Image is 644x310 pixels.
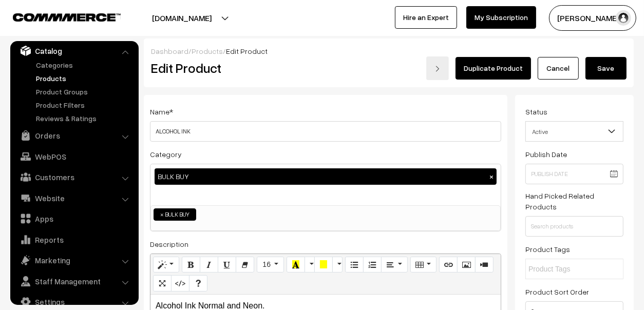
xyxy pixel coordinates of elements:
[410,257,437,273] button: Table
[153,257,179,273] button: Style
[305,257,315,273] button: More Color
[236,257,254,273] button: Remove Font Style (CTRL+\)
[150,239,188,249] label: Description
[314,257,333,273] button: Background Color
[585,57,627,80] button: Save
[487,172,496,181] button: ×
[13,251,135,269] a: Marketing
[153,275,172,292] button: Full Screen
[287,257,305,273] button: Recent Color
[33,86,135,97] a: Product Groups
[13,10,103,23] a: COMMMERCE
[434,66,441,72] img: right-arrow.png
[526,123,623,141] span: Active
[116,5,248,31] button: [DOMAIN_NAME]
[182,257,200,273] button: Bold (CTRL+B)
[439,257,458,273] button: Link (CTRL+K)
[160,210,164,219] span: ×
[525,286,589,297] label: Product Sort Order
[192,47,223,55] a: Products
[33,60,135,70] a: Categories
[345,257,364,273] button: Unordered list (CTRL+SHIFT+NUM7)
[171,275,190,292] button: Code View
[13,189,135,207] a: Website
[475,257,494,273] button: Video
[13,42,135,60] a: Catalog
[150,106,173,117] label: Name
[13,13,121,21] img: COMMMERCE
[525,121,623,142] span: Active
[549,5,636,31] button: [PERSON_NAME]…
[151,60,340,76] h2: Edit Product
[538,57,579,80] a: Cancel
[525,216,623,237] input: Search products
[363,257,382,273] button: Ordered list (CTRL+SHIFT+NUM8)
[154,208,196,221] li: BULK BUY
[525,190,623,212] label: Hand Picked Related Products
[218,257,236,273] button: Underline (CTRL+U)
[150,121,501,142] input: Name
[456,57,531,80] a: Duplicate Product
[13,230,135,249] a: Reports
[189,275,207,292] button: Help
[257,257,284,273] button: Font Size
[525,106,547,117] label: Status
[528,264,618,275] input: Product Tags
[151,46,627,56] div: / /
[13,209,135,228] a: Apps
[33,113,135,124] a: Reviews & Ratings
[150,149,182,160] label: Category
[332,257,343,273] button: More Color
[262,260,271,268] span: 16
[395,6,457,29] a: Hire an Expert
[151,47,188,55] a: Dashboard
[381,257,407,273] button: Paragraph
[457,257,476,273] button: Picture
[616,10,631,26] img: user
[525,244,570,255] label: Product Tags
[155,168,497,185] div: BULK BUY
[200,257,218,273] button: Italic (CTRL+I)
[13,168,135,186] a: Customers
[466,6,536,29] a: My Subscription
[13,126,135,145] a: Orders
[226,47,268,55] span: Edit Product
[33,100,135,110] a: Product Filters
[13,147,135,166] a: WebPOS
[13,272,135,290] a: Staff Management
[33,73,135,84] a: Products
[525,149,567,160] label: Publish Date
[525,164,623,184] input: Publish Date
